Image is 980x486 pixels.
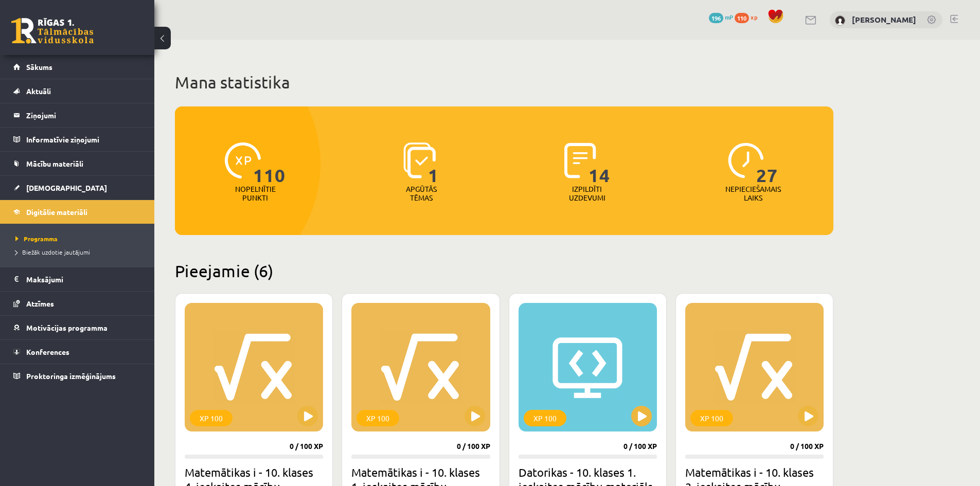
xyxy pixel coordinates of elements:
[225,142,261,178] img: icon-xp-0682a9bc20223a9ccc6f5883a126b849a74cddfe5390d2b41b4391c66f2066e7.svg
[756,142,778,185] span: 27
[13,340,141,364] a: Konferences
[13,200,141,224] a: Digitālie materiāli
[852,14,916,25] a: [PERSON_NAME]
[235,185,276,202] p: Nopelnītie punkti
[13,267,141,291] a: Maksājumi
[253,142,286,185] span: 110
[357,410,399,426] div: XP 100
[567,185,607,202] p: Izpildīti uzdevumi
[13,364,141,388] a: Proktoringa izmēģinājums
[26,207,87,217] span: Digitālie materiāli
[26,299,54,308] span: Atzīmes
[428,142,439,185] span: 1
[690,410,733,426] div: XP 100
[589,142,610,185] span: 14
[13,79,141,103] a: Aktuāli
[728,142,764,178] img: icon-clock-7be60019b62300814b6bd22b8e044499b485619524d84068768e800edab66f18.svg
[15,235,58,243] span: Programma
[15,247,144,257] a: Biežāk uzdotie jautājumi
[13,103,141,127] a: Ziņojumi
[15,234,144,243] a: Programma
[26,62,52,71] span: Sākums
[26,267,141,291] legend: Maksājumi
[11,18,94,44] a: Rīgas 1. Tālmācības vidusskola
[15,248,90,256] span: Biežāk uzdotie jautājumi
[13,128,141,151] a: Informatīvie ziņojumi
[403,142,436,178] img: icon-learned-topics-4a711ccc23c960034f471b6e78daf4a3bad4a20eaf4de84257b87e66633f6470.svg
[735,13,762,21] a: 110 xp
[835,15,845,26] img: Ingus Riciks
[26,159,83,168] span: Mācību materiāli
[709,13,723,23] span: 196
[524,410,566,426] div: XP 100
[26,183,107,192] span: [DEMOGRAPHIC_DATA]
[26,86,51,96] span: Aktuāli
[709,13,733,21] a: 196 mP
[725,13,733,21] span: mP
[13,292,141,315] a: Atzīmes
[13,176,141,200] a: [DEMOGRAPHIC_DATA]
[26,371,116,381] span: Proktoringa izmēģinājums
[751,13,757,21] span: xp
[735,13,749,23] span: 110
[725,185,781,202] p: Nepieciešamais laiks
[13,316,141,339] a: Motivācijas programma
[13,152,141,175] a: Mācību materiāli
[175,261,833,281] h2: Pieejamie (6)
[564,142,596,178] img: icon-completed-tasks-ad58ae20a441b2904462921112bc710f1caf180af7a3daa7317a5a94f2d26646.svg
[26,323,108,332] span: Motivācijas programma
[401,185,441,202] p: Apgūtās tēmas
[26,347,69,356] span: Konferences
[190,410,233,426] div: XP 100
[26,128,141,151] legend: Informatīvie ziņojumi
[26,103,141,127] legend: Ziņojumi
[13,55,141,79] a: Sākums
[175,72,833,93] h1: Mana statistika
